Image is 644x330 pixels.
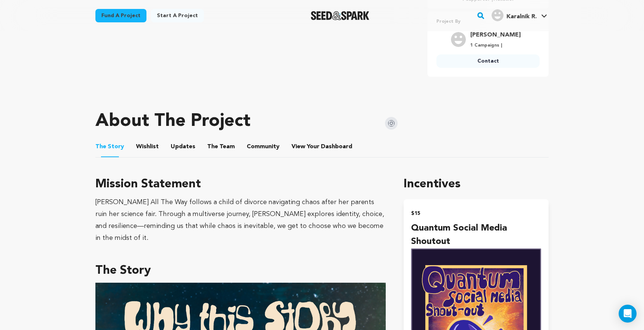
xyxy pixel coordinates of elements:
div: Karalnik R.'s Profile [492,9,537,21]
span: The [95,142,106,151]
h3: Mission Statement [95,175,386,193]
h1: Incentives [404,175,549,193]
a: Contact [436,54,540,68]
img: user.png [492,9,503,21]
span: Community [247,142,280,151]
a: Goto Karalnik Rachel profile [470,31,521,39]
div: [PERSON_NAME] All The Way follows a child of divorce navigating chaos after her parents ruin her ... [95,196,386,244]
a: Fund a project [95,9,146,22]
img: Seed&Spark Logo Dark Mode [311,11,369,20]
img: user.png [451,32,466,47]
span: Team [207,142,235,151]
span: Story [95,142,124,151]
div: Open Intercom Messenger [619,305,637,323]
span: Your [291,142,354,151]
a: Karalnik R.'s Profile [490,8,549,21]
a: ViewYourDashboard [291,142,354,151]
h3: The Story [95,262,386,280]
span: Updates [171,142,195,151]
img: Seed&Spark Instagram Icon [385,117,398,130]
h2: $15 [411,208,541,219]
span: Dashboard [321,142,352,151]
h1: About The Project [95,112,250,130]
span: Karalnik R. [506,14,537,20]
p: 1 Campaigns | [470,42,521,48]
h4: Quantum Social Media Shoutout [411,222,541,248]
a: Start a project [151,9,204,22]
span: Wishlist [136,142,159,151]
a: Seed&Spark Homepage [311,11,369,20]
span: The [207,142,218,151]
span: Karalnik R.'s Profile [490,8,549,23]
